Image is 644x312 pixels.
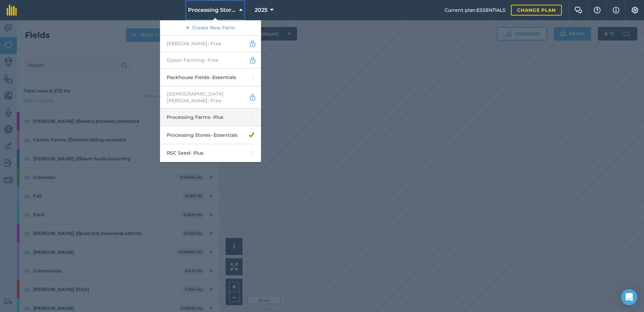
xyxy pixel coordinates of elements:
[160,20,261,35] a: Create New Farm
[160,35,261,52] a: [PERSON_NAME]- Free
[255,6,267,14] span: 2025
[7,5,17,16] img: fieldmargin Logo
[188,6,236,14] span: Processing Stores
[249,93,256,101] img: svg+xml;base64,PD94bWwgdmVyc2lvbj0iMS4wIiBlbmNvZGluZz0idXRmLTgiPz4KPCEtLSBHZW5lcmF0b3I6IEFkb2JlIE...
[160,69,261,86] a: Packhouse Fields- Essentials
[621,289,637,305] div: Open Intercom Messenger
[593,7,601,14] img: A question mark icon
[160,108,261,126] a: Processing Farms- Plus
[160,86,261,108] a: [DEMOGRAPHIC_DATA][PERSON_NAME]- Free
[574,7,582,14] img: Two speech bubbles overlapping with the left bubble in the forefront
[613,6,619,14] img: svg+xml;base64,PHN2ZyB4bWxucz0iaHR0cDovL3d3dy53My5vcmcvMjAwMC9zdmciIHdpZHRoPSIxNyIgaGVpZ2h0PSIxNy...
[631,7,639,14] img: A cog icon
[249,56,256,64] img: svg+xml;base64,PD94bWwgdmVyc2lvbj0iMS4wIiBlbmNvZGluZz0idXRmLTgiPz4KPCEtLSBHZW5lcmF0b3I6IEFkb2JlIE...
[160,52,261,69] a: Dyson Farming- Free
[160,126,261,144] a: Processing Stores- Essentials
[249,40,256,48] img: svg+xml;base64,PD94bWwgdmVyc2lvbj0iMS4wIiBlbmNvZGluZz0idXRmLTgiPz4KPCEtLSBHZW5lcmF0b3I6IEFkb2JlIE...
[160,144,261,162] a: RSC Seed- Plus
[445,6,506,14] span: Current plan : ESSENTIALS
[511,5,562,16] a: Change plan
